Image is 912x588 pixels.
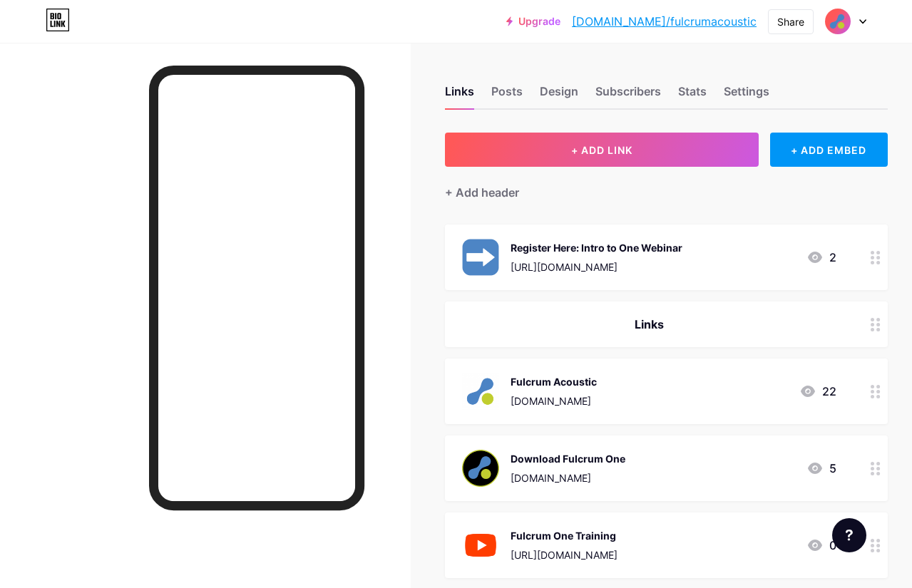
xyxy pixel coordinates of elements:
div: 22 [799,383,836,400]
div: Subscribers [595,83,661,108]
div: Download Fulcrum One [511,451,625,466]
div: Links [445,83,474,108]
a: Upgrade [506,16,560,27]
div: [DOMAIN_NAME] [511,393,597,408]
div: 0 [806,537,836,554]
img: Fulcrum Acoustic [462,373,499,410]
div: Fulcrum Acoustic [511,374,597,389]
div: 2 [806,249,836,266]
a: [DOMAIN_NAME]/fulcrumacoustic [572,13,757,30]
div: [DOMAIN_NAME] [511,470,625,485]
button: + ADD LINK [445,133,759,167]
img: Fulcrum One Training [462,527,499,564]
div: Share [777,14,804,29]
img: Register Here: Intro to One Webinar [462,239,499,276]
div: Stats [678,83,707,108]
div: + ADD EMBED [770,133,888,167]
div: + Add header [445,184,519,201]
img: Download Fulcrum One [462,450,499,487]
div: [URL][DOMAIN_NAME] [511,547,618,562]
span: + ADD LINK [571,144,632,156]
div: 5 [806,460,836,477]
div: Settings [724,83,769,108]
div: Posts [491,83,523,108]
div: Fulcrum One Training [511,528,618,543]
div: Register Here: Intro to One Webinar [511,240,682,255]
div: Design [540,83,578,108]
img: fulcrumacoustic [824,8,851,35]
div: [URL][DOMAIN_NAME] [511,259,682,274]
div: Links [462,316,836,333]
